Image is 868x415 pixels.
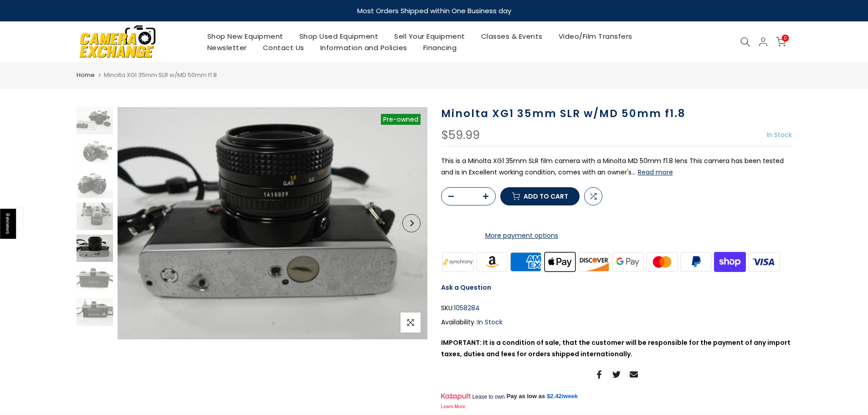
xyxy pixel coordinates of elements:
img: master [645,251,679,273]
img: Minolta XG1 35mm SLR w/MD 50mm f1.8 35mm Film Cameras - 35mm SLR Cameras - 35mm SLR Student Camer... [118,107,427,339]
img: Minolta XG1 35mm SLR w/MD 50mm f1.8 35mm Film Cameras - 35mm SLR Cameras - 35mm SLR Student Camer... [77,298,113,326]
img: discover [577,251,611,273]
span: 0 [782,35,789,41]
a: Home [77,71,95,80]
a: More payment options [441,230,602,241]
img: Minolta XG1 35mm SLR w/MD 50mm f1.8 35mm Film Cameras - 35mm SLR Cameras - 35mm SLR Student Camer... [77,107,113,134]
button: Previous [124,214,143,232]
img: visa [747,251,781,273]
a: Shop New Equipment [199,31,291,42]
div: $59.99 [441,129,480,141]
span: Add to cart [524,193,568,200]
img: Minolta XG1 35mm SLR w/MD 50mm f1.8 35mm Film Cameras - 35mm SLR Cameras - 35mm SLR Student Camer... [77,171,113,198]
a: Share on Email [630,369,638,380]
button: Add to cart [500,187,580,205]
img: amazon payments [475,251,509,273]
span: Pay as low as [507,392,545,400]
a: Video/Film Transfers [550,31,640,42]
a: 0 [776,37,786,47]
a: Information and Policies [312,42,415,53]
strong: Most Orders Shipped within One Business day [357,6,511,15]
a: Newsletter [199,42,255,53]
a: Ask a Question [441,283,491,292]
img: Minolta XG1 35mm SLR w/MD 50mm f1.8 35mm Film Cameras - 35mm SLR Cameras - 35mm SLR Student Camer... [77,203,113,230]
a: Sell Your Equipment [386,31,473,42]
button: Read more [638,168,673,176]
a: Share on Twitter [612,369,621,380]
a: Classes & Events [473,31,550,42]
p: This is a Minolta XG1 35mm SLR film camera with a Minolta MD 50mm f1.8 lens This camera has been ... [441,155,792,178]
span: In Stock [767,130,792,139]
img: google pay [611,251,645,273]
span: Lease to own [472,393,504,400]
img: paypal [679,251,713,273]
span: In Stock [478,318,503,327]
span: 1058284 [454,302,480,314]
img: Minolta XG1 35mm SLR w/MD 50mm f1.8 35mm Film Cameras - 35mm SLR Cameras - 35mm SLR Student Camer... [77,235,113,262]
a: Share on Facebook [595,369,603,380]
a: Learn More [441,404,466,409]
img: Minolta XG1 35mm SLR w/MD 50mm f1.8 35mm Film Cameras - 35mm SLR Cameras - 35mm SLR Student Camer... [77,139,113,166]
img: synchrony [441,251,475,273]
img: shopify pay [713,251,747,273]
h1: Minolta XG1 35mm SLR w/MD 50mm f1.8 [441,107,792,120]
a: Contact Us [255,42,312,53]
div: SKU: [441,302,792,314]
img: american express [509,251,543,273]
div: Availability : [441,317,792,328]
img: apple pay [543,251,577,273]
button: Next [402,214,421,232]
span: Minolta XG1 35mm SLR w/MD 50mm f1.8 [104,71,217,79]
img: Minolta XG1 35mm SLR w/MD 50mm f1.8 35mm Film Cameras - 35mm SLR Cameras - 35mm SLR Student Camer... [77,266,113,294]
a: Financing [415,42,465,53]
a: Shop Used Equipment [291,31,386,42]
strong: IMPORTANT: It is a condition of sale, that the customer will be responsible for the payment of an... [441,338,791,359]
a: $2.42/week [547,392,578,400]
